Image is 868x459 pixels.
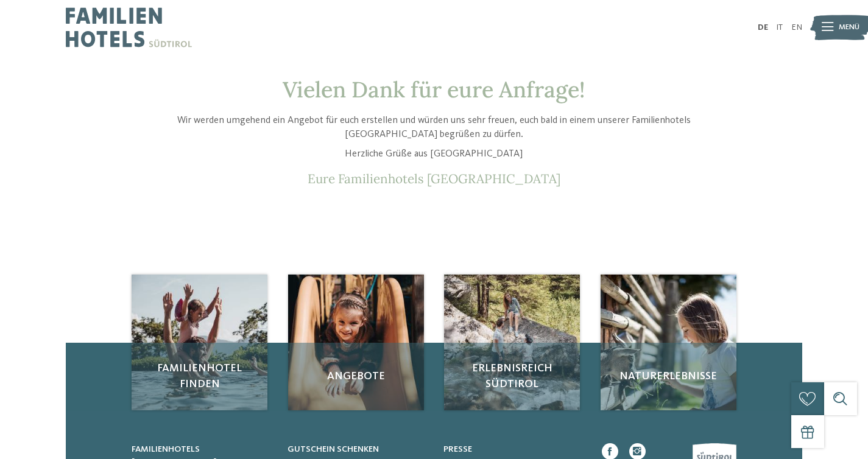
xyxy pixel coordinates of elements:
[283,75,585,103] span: Vielen Dank für eure Anfrage!
[174,147,695,161] p: Herzliche Grüße aus [GEOGRAPHIC_DATA]
[132,275,267,410] img: Anfrage
[758,23,768,32] a: DE
[612,369,725,384] span: Naturerlebnisse
[299,369,413,384] span: Angebote
[443,443,585,455] a: Presse
[791,23,802,32] a: EN
[601,275,736,410] img: Anfrage
[143,361,256,391] span: Familienhotel finden
[444,275,580,410] img: Anfrage
[443,445,472,454] span: Presse
[288,275,424,410] a: Anfrage Angebote
[455,361,569,391] span: Erlebnisreich Südtirol
[776,23,783,32] a: IT
[839,22,859,33] span: Menü
[288,443,429,455] a: Gutschein schenken
[601,275,736,410] a: Anfrage Naturerlebnisse
[288,445,379,454] span: Gutschein schenken
[288,275,424,410] img: Anfrage
[444,275,580,410] a: Anfrage Erlebnisreich Südtirol
[174,172,695,187] p: Eure Familienhotels [GEOGRAPHIC_DATA]
[132,275,267,410] a: Anfrage Familienhotel finden
[174,114,695,141] p: Wir werden umgehend ein Angebot für euch erstellen und würden uns sehr freuen, euch bald in einem...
